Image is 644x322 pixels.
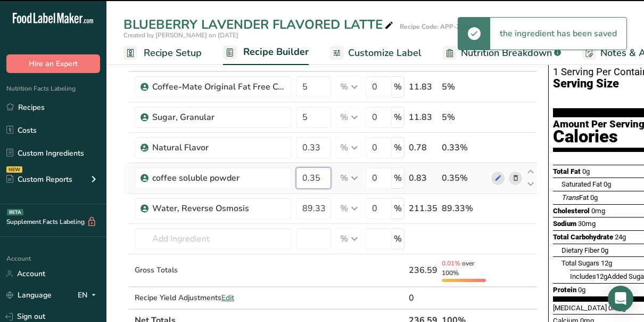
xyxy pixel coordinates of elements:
[152,111,285,124] div: Sugar, Granular
[443,41,561,65] a: Nutrition Breakdown
[553,167,581,175] span: Total Fat
[152,172,285,184] div: coffee soluble powder
[590,194,598,202] span: 0g
[562,259,599,267] span: Total Sugars
[442,141,487,154] div: 0.33%
[553,304,607,312] span: [MEDICAL_DATA]
[7,209,23,215] div: BETA
[221,293,234,303] span: Edit
[562,194,579,202] i: Trans
[461,46,552,60] span: Nutrition Breakdown
[409,172,437,184] div: 0.83
[608,286,633,311] div: Open Intercom Messenger
[223,40,309,66] a: Recipe Builder
[6,54,100,73] button: Hire an Expert
[135,264,292,276] div: Gross Totals
[442,111,487,124] div: 5%
[553,207,590,215] span: Cholesterol
[123,41,202,65] a: Recipe Setup
[442,259,460,268] span: 0.01%
[578,286,585,294] span: 0g
[409,292,437,304] div: 0
[243,45,309,59] span: Recipe Builder
[409,141,437,154] div: 0.78
[152,202,285,215] div: Water, Reverse Osmosis
[152,141,285,154] div: Natural Flavor
[6,166,22,173] div: NEW
[409,202,437,215] div: 211.35
[601,259,612,267] span: 12g
[348,46,422,60] span: Customize Label
[604,180,611,188] span: 0g
[409,111,437,124] div: 11.83
[553,77,619,103] span: Serving Size
[615,233,626,241] span: 24g
[582,167,590,175] span: 0g
[591,207,605,215] span: 0mg
[490,18,626,50] div: the ingredient has been saved
[330,41,422,65] a: Customize Label
[135,292,292,303] div: Recipe Yield Adjustments
[596,272,607,280] span: 12g
[123,15,395,34] div: BLUEBERRY LAVENDER FLAVORED LATTE
[553,220,576,228] span: Sodium
[144,46,202,60] span: Recipe Setup
[409,264,437,277] div: 236.59
[553,286,576,294] span: Protein
[442,80,487,93] div: 5%
[442,202,487,215] div: 89.33%
[553,233,613,241] span: Total Carbohydrate
[135,228,292,249] input: Add Ingredient
[6,174,72,185] div: Custom Reports
[562,180,602,188] span: Saturated Fat
[601,246,608,254] span: 0g
[78,289,100,302] div: EN
[400,22,478,31] div: Recipe Code: APP-250930
[578,220,596,228] span: 30mg
[562,194,589,202] span: Fat
[152,80,285,93] div: Coffee-Mate Original Fat Free Coffee [PERSON_NAME]
[409,80,437,93] div: 11.83
[562,246,599,254] span: Dietary Fiber
[6,286,52,304] a: Language
[608,304,626,312] span: 0mcg
[123,31,238,39] span: Created by [PERSON_NAME] on [DATE]
[442,172,487,184] div: 0.35%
